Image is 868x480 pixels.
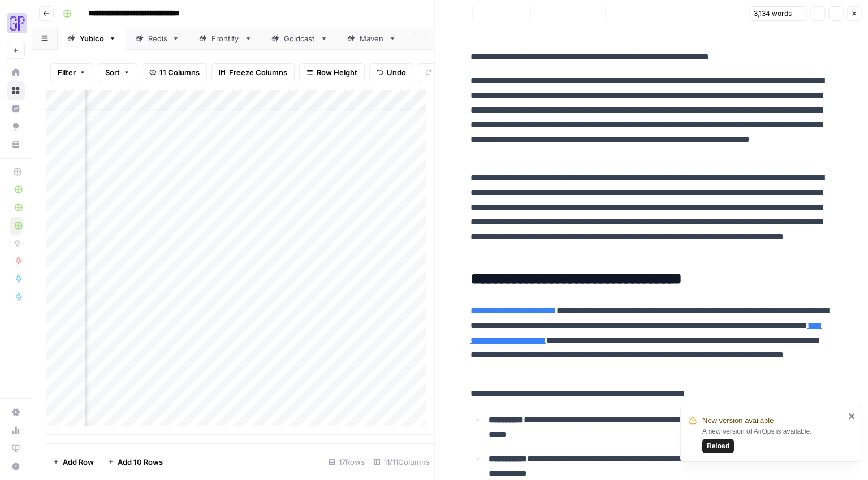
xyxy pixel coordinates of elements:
div: Maven [360,33,384,44]
span: 11 Columns [159,67,200,78]
span: Sort [105,67,120,78]
a: Frontify [189,27,262,50]
a: Browse [7,81,25,100]
a: Usage [7,421,25,439]
div: Frontify [211,33,240,44]
a: Goldcast [262,27,338,50]
span: Freeze Columns [229,67,287,78]
a: Learning Hub [7,439,25,457]
span: Add Row [63,456,94,468]
a: Yubico [58,27,126,50]
a: Redis [126,27,189,50]
button: Workspace: Growth Plays [7,9,25,37]
span: Reload [707,441,729,451]
a: Opportunities [7,118,25,136]
span: Row Height [317,67,357,78]
button: Help + Support [7,457,25,475]
a: Home [7,63,25,81]
span: 3,134 words [754,8,792,19]
span: Undo [387,67,406,78]
button: Freeze Columns [211,63,295,81]
div: Yubico [80,33,104,44]
div: 17 Rows [324,453,369,471]
a: Insights [7,100,25,118]
div: 11/11 Columns [369,453,434,471]
span: New version available [702,415,774,426]
button: 11 Columns [142,63,207,81]
button: 3,134 words [749,6,807,21]
span: Filter [58,67,76,78]
div: Goldcast [284,33,316,44]
div: Redis [148,33,167,44]
button: Row Height [299,63,365,81]
a: Maven [338,27,406,50]
span: Add 10 Rows [118,456,163,468]
button: Undo [369,63,413,81]
button: Filter [50,63,93,81]
div: A new version of AirOps is available. [702,426,845,453]
button: close [848,412,856,421]
button: Add 10 Rows [101,453,170,471]
button: Sort [98,63,137,81]
button: Reload [702,439,734,453]
img: Growth Plays Logo [7,13,27,33]
button: Add Row [46,453,101,471]
a: Your Data [7,136,25,154]
a: Settings [7,403,25,421]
